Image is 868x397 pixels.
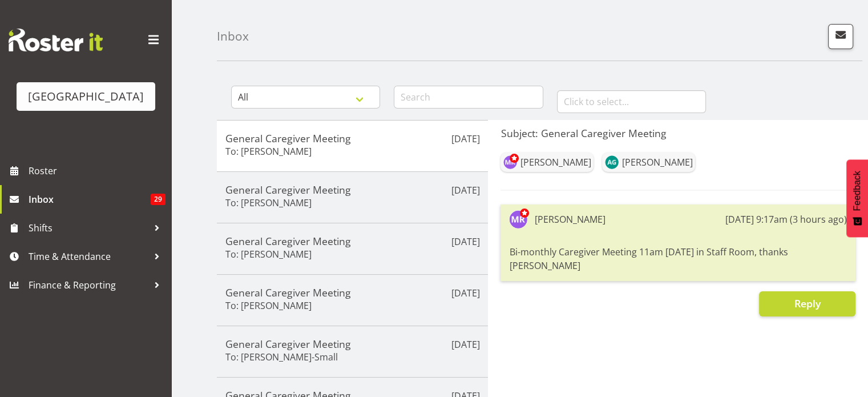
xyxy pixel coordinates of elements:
[29,248,148,265] span: Time & Attendance
[225,183,479,196] h5: General Caregiver Meeting
[759,291,855,316] button: Reply
[503,155,517,169] img: maria-ramsbottom663.jpg
[225,300,312,311] h6: To: [PERSON_NAME]
[509,242,847,275] div: Bi-monthly Caregiver Meeting 11am [DATE] in Staff Room, thanks [PERSON_NAME]
[225,351,338,363] h6: To: [PERSON_NAME]-Small
[605,155,619,169] img: alex-green9548.jpg
[846,159,868,237] button: Feedback - Show survey
[151,194,165,205] span: 29
[451,338,479,351] p: [DATE]
[225,197,312,208] h6: To: [PERSON_NAME]
[217,30,249,43] h4: Inbox
[725,212,847,226] div: [DATE] 9:17am (3 hours ago)
[29,191,151,208] span: Inbox
[29,276,148,294] span: Finance & Reporting
[500,127,855,139] h5: Subject: General Caregiver Meeting
[451,132,479,146] p: [DATE]
[225,286,479,299] h5: General Caregiver Meeting
[621,155,692,169] div: [PERSON_NAME]
[794,296,820,310] span: Reply
[225,248,312,260] h6: To: [PERSON_NAME]
[451,286,479,300] p: [DATE]
[534,212,605,226] div: [PERSON_NAME]
[9,29,103,51] img: Rosterit website logo
[28,88,144,105] div: [GEOGRAPHIC_DATA]
[394,86,543,109] input: Search
[509,210,527,228] img: maria-ramsbottom663.jpg
[451,183,479,197] p: [DATE]
[225,235,479,247] h5: General Caregiver Meeting
[852,171,862,211] span: Feedback
[29,162,165,179] span: Roster
[225,146,312,157] h6: To: [PERSON_NAME]
[451,235,479,248] p: [DATE]
[557,90,706,113] input: Click to select...
[29,219,148,236] span: Shifts
[225,132,479,145] h5: General Caregiver Meeting
[520,155,591,169] div: [PERSON_NAME]
[225,338,479,350] h5: General Caregiver Meeting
